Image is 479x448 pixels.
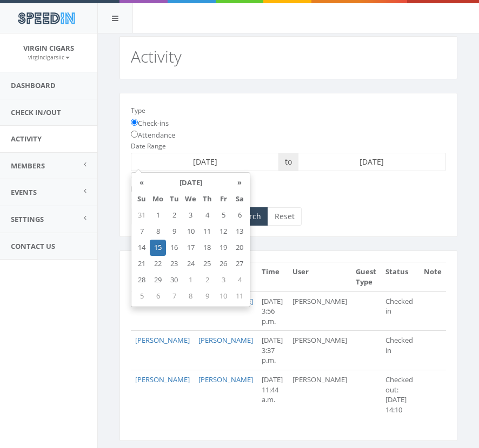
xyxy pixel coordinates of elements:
th: Sa [231,191,248,207]
td: 14 [134,240,150,256]
th: User [288,262,351,291]
td: 13 [231,223,248,240]
span: Events [11,187,37,197]
td: 15 [150,240,166,256]
td: 17 [182,240,199,256]
td: 22 [150,256,166,272]
td: 31 [134,207,150,223]
td: [DATE] 11:44 a.m. [257,370,288,419]
a: [PERSON_NAME] [198,335,253,345]
td: 10 [215,288,231,304]
td: 7 [134,223,150,240]
h6: Date Range [131,142,446,150]
td: 5 [134,288,150,304]
a: Reset [268,207,302,226]
td: Checked in [381,291,420,331]
td: 26 [215,256,231,272]
th: [DATE] [150,175,231,191]
th: Time [257,262,288,291]
td: [DATE] 3:37 p.m. [257,331,288,370]
th: Note [420,262,446,291]
td: 2 [199,272,215,288]
td: 29 [150,272,166,288]
label: Attendance [131,128,175,140]
td: 10 [182,223,199,240]
td: 21 [134,256,150,272]
td: 11 [199,223,215,240]
td: 3 [182,207,199,223]
h6: Search [131,198,446,205]
td: [PERSON_NAME] [288,331,351,370]
td: [PERSON_NAME] [288,291,351,331]
td: 4 [231,272,248,288]
td: 3 [215,272,231,288]
td: 20 [231,240,248,256]
td: 4 [199,207,215,223]
td: 23 [166,256,182,272]
input: Check-ins [131,119,138,126]
td: 1 [150,207,166,223]
td: 9 [166,223,182,240]
td: 2 [166,207,182,223]
img: speedin_logo.png [12,8,80,28]
th: Fr [215,191,231,207]
td: 30 [166,272,182,288]
th: » [231,175,248,191]
th: Th [199,191,215,207]
td: Checked in [381,331,420,370]
td: 16 [166,240,182,256]
td: 25 [199,256,215,272]
input: Attendance [131,131,138,138]
th: Guest Type [351,262,381,291]
span: Members [11,161,45,171]
td: 1 [182,272,199,288]
td: Checked out: [DATE] 14:10 [381,370,420,419]
td: 6 [150,288,166,304]
label: Check-ins [131,117,169,128]
td: [DATE] 3:56 p.m. [257,291,288,331]
th: « [134,175,150,191]
span: Contact Us [11,241,55,251]
td: 7 [166,288,182,304]
td: 8 [150,223,166,240]
td: 11 [231,288,248,304]
span: Settings [11,214,44,224]
h6: Type [131,107,175,114]
a: [PERSON_NAME] [135,335,190,345]
td: 18 [199,240,215,256]
h2: Activity [131,47,446,65]
span: to [279,153,297,171]
td: [PERSON_NAME] [288,370,351,419]
th: Su [134,191,150,207]
a: [PERSON_NAME] [198,375,253,384]
td: 27 [231,256,248,272]
th: Tu [166,191,182,207]
td: 24 [182,256,199,272]
a: virgincigarsllc [28,52,70,62]
th: Status [381,262,420,291]
td: 9 [199,288,215,304]
td: 28 [134,272,150,288]
td: 19 [215,240,231,256]
td: 5 [215,207,231,223]
td: 12 [215,223,231,240]
th: We [182,191,199,207]
td: 8 [182,288,199,304]
td: 6 [231,207,248,223]
small: virgincigarsllc [28,53,70,61]
span: Virgin Cigars [23,43,74,53]
a: [PERSON_NAME] [135,375,190,384]
th: Mo [150,191,166,207]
